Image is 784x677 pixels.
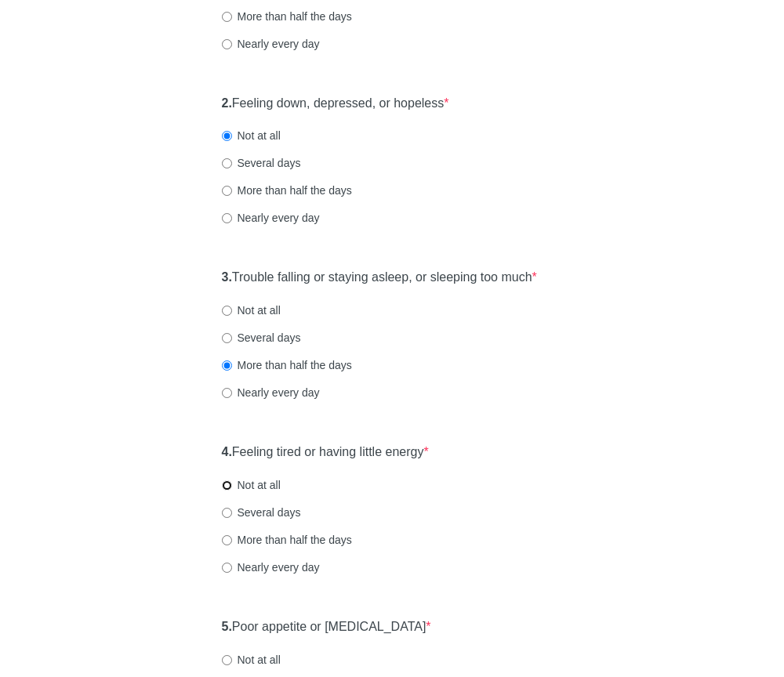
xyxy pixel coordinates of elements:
[222,128,281,143] label: Not at all
[222,357,352,373] label: More than half the days
[222,535,232,545] input: More than half the days
[222,559,320,575] label: Nearly every day
[222,443,429,462] label: Feeling tired or having little energy
[222,183,352,198] label: More than half the days
[222,213,232,223] input: Nearly every day
[222,9,352,24] label: More than half the days
[222,269,537,287] label: Trouble falling or staying asleep, or sleeping too much
[222,39,232,49] input: Nearly every day
[222,655,232,665] input: Not at all
[222,388,232,398] input: Nearly every day
[222,131,232,141] input: Not at all
[222,186,232,196] input: More than half the days
[222,96,232,110] strong: 2.
[222,306,232,316] input: Not at all
[222,210,320,226] label: Nearly every day
[222,333,232,343] input: Several days
[222,477,281,493] label: Not at all
[222,445,232,458] strong: 4.
[222,95,449,113] label: Feeling down, depressed, or hopeless
[222,155,301,171] label: Several days
[222,652,281,668] label: Not at all
[222,12,232,22] input: More than half the days
[222,270,232,284] strong: 3.
[222,505,301,520] label: Several days
[222,36,320,52] label: Nearly every day
[222,480,232,491] input: Not at all
[222,302,281,318] label: Not at all
[222,330,301,346] label: Several days
[222,532,352,548] label: More than half the days
[222,620,232,633] strong: 5.
[222,158,232,168] input: Several days
[222,563,232,573] input: Nearly every day
[222,618,431,636] label: Poor appetite or [MEDICAL_DATA]
[222,360,232,371] input: More than half the days
[222,385,320,400] label: Nearly every day
[222,508,232,518] input: Several days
